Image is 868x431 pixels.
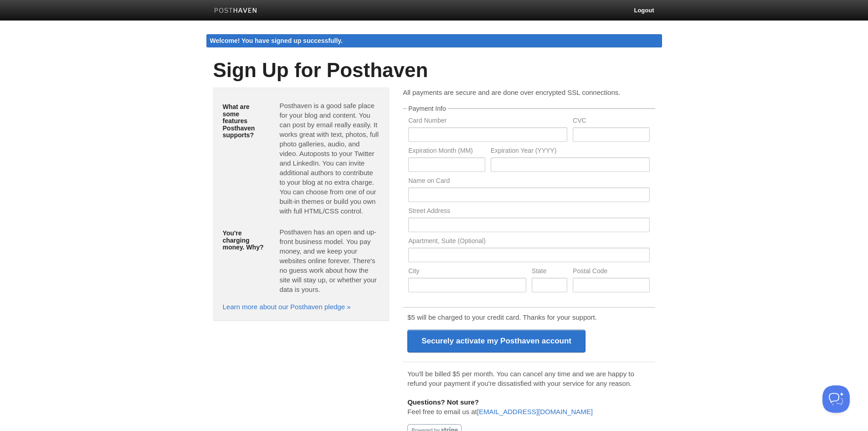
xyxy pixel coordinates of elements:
[408,268,526,276] label: City
[408,208,649,216] label: Street Address
[822,385,850,413] iframe: Help Scout Beacon - Open
[408,117,567,126] label: Card Number
[573,268,649,276] label: Postal Code
[408,147,485,156] label: Expiration Month (MM)
[213,59,655,81] h1: Sign Up for Posthaven
[491,147,650,156] label: Expiration Year (YYYY)
[223,104,266,139] h5: What are some features Posthaven supports?
[477,408,593,415] a: [EMAIL_ADDRESS][DOMAIN_NAME]
[407,105,447,112] legend: Payment Info
[279,101,380,216] p: Posthaven is a good safe place for your blog and content. You can post by email really easily. It...
[407,369,650,388] p: You'll be billed $5 per month. You can cancel any time and we are happy to refund your payment if...
[206,34,662,47] div: Welcome! You have signed up successfully.
[408,238,649,246] label: Apartment, Suite (Optional)
[214,8,257,15] img: Posthaven-bar
[279,227,380,294] p: Posthaven has an open and up-front business model. You pay money, and we keep your websites onlin...
[532,268,567,276] label: State
[403,88,655,97] p: All payments are secure and are done over encrypted SSL connections.
[408,177,649,186] label: Name on Card
[407,312,650,322] p: $5 will be charged to your credit card. Thanks for your support.
[407,397,650,416] p: Feel free to email us at
[223,303,351,311] a: Learn more about our Posthaven pledge »
[407,398,479,406] b: Questions? Not sure?
[407,330,586,353] input: Securely activate my Posthaven account
[223,230,266,251] h5: You're charging money. Why?
[573,117,649,126] label: CVC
